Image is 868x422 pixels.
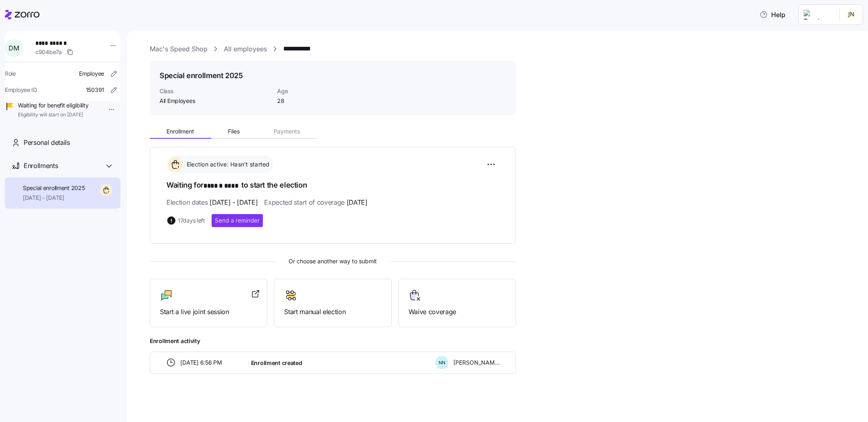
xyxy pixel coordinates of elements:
[273,129,300,134] span: Payments
[347,197,367,208] span: [DATE]
[166,197,258,208] span: Election dates
[24,138,70,148] span: Personal details
[166,180,499,191] h1: Waiting for to start the election
[210,197,258,208] span: [DATE] - [DATE]
[160,87,271,95] span: Class
[160,307,257,317] span: Start a live joint session
[23,194,85,202] span: [DATE] - [DATE]
[251,359,302,367] span: Enrollment created
[18,112,88,118] span: Eligibility will start on [DATE]
[79,70,104,78] span: Employee
[24,161,58,171] span: Enrollments
[23,184,85,192] span: Special enrollment 2025
[264,197,367,208] span: Expected start of coverage
[277,87,359,95] span: Age
[178,216,205,225] span: 17 days left
[845,8,858,21] img: ea2b31c6a8c0fa5d6bc893b34d6c53ce
[439,361,445,365] span: N N
[150,257,516,266] span: Or choose another way to submit
[409,307,506,317] span: Waive coverage
[453,359,500,367] span: [PERSON_NAME]
[212,214,263,227] button: Send a reminder
[9,45,19,51] span: D M
[804,10,833,20] img: Employer logo
[150,44,208,54] a: Mac's Speed Shop
[35,48,62,56] span: c904be7a
[215,216,260,225] span: Send a reminder
[5,70,16,78] span: Role
[760,10,785,20] span: Help
[160,70,243,81] h1: Special enrollment 2025
[184,160,270,168] span: Election active: Hasn't started
[5,86,37,94] span: Employee ID
[277,97,359,105] span: 28
[150,337,516,345] span: Enrollment activity
[181,359,222,367] span: [DATE] 6:56 PM
[228,129,240,134] span: Files
[18,101,88,109] span: Waiting for benefit eligibility
[160,97,271,105] span: All Employees
[224,44,267,54] a: All employees
[284,307,381,317] span: Start manual election
[166,129,194,134] span: Enrollment
[753,7,792,23] button: Help
[86,86,104,94] span: 150391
